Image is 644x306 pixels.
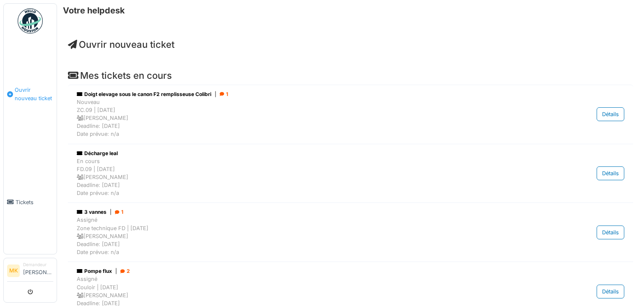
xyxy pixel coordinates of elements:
a: Ouvrir nouveau ticket [68,39,174,50]
div: Demandeur [23,262,53,268]
a: Doigt elevage sous le canon F2 remplisseuse Colibri| 1 NouveauZC.09 | [DATE] [PERSON_NAME]Deadlin... [75,88,626,140]
li: [PERSON_NAME] [23,262,53,280]
div: 1 [115,208,123,216]
div: 1 [220,91,228,98]
span: Tickets [16,198,53,206]
span: | [115,267,117,275]
li: MK [7,265,20,277]
div: Assigné Zone technique FD | [DATE] [PERSON_NAME] Deadline: [DATE] Date prévue: n/a [77,216,537,256]
span: | [110,208,112,216]
span: Ouvrir nouveau ticket [15,86,53,102]
div: Détails [597,166,624,180]
a: Tickets [4,150,57,254]
div: Décharge leal [77,150,537,157]
a: Décharge leal En coursFD.09 | [DATE] [PERSON_NAME]Deadline: [DATE]Date prévue: n/a Détails [75,148,626,200]
div: Doigt elevage sous le canon F2 remplisseuse Colibri [77,91,537,98]
div: Pompe flux [77,267,537,275]
h6: Votre helpdesk [63,5,125,16]
img: Badge_color-CXgf-gQk.svg [18,8,43,34]
div: 2 [120,267,130,275]
div: En cours FD.09 | [DATE] [PERSON_NAME] Deadline: [DATE] Date prévue: n/a [77,157,537,197]
h4: Mes tickets en cours [68,70,633,81]
div: Détails [597,285,624,298]
div: Nouveau ZC.09 | [DATE] [PERSON_NAME] Deadline: [DATE] Date prévue: n/a [77,98,537,138]
div: Détails [597,226,624,239]
span: | [215,91,216,98]
a: 3 vannes| 1 AssignéZone technique FD | [DATE] [PERSON_NAME]Deadline: [DATE]Date prévue: n/a Détails [75,206,626,258]
div: 3 vannes [77,208,537,216]
a: MK Demandeur[PERSON_NAME] [7,262,53,282]
a: Ouvrir nouveau ticket [4,38,57,150]
div: Détails [597,107,624,121]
